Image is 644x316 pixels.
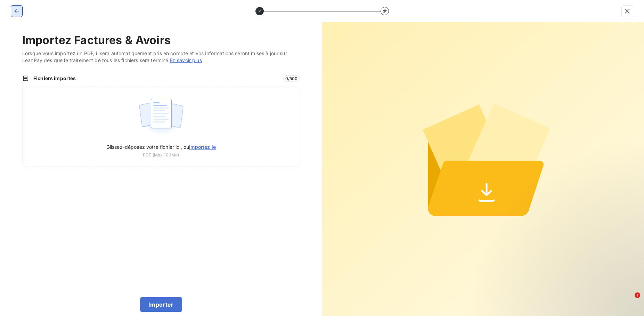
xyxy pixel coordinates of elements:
[635,292,640,298] span: 1
[189,144,216,150] span: importez le
[138,95,184,139] img: illustration
[22,33,300,47] h2: Importez Factures & Avoirs
[505,249,644,297] iframe: Intercom notifications message
[106,144,216,150] span: Glissez-déposez votre fichier ici, ou
[283,75,300,82] span: 0 / 500
[170,57,202,63] a: En savoir plus
[143,152,179,158] span: PDF (Max 100Mo)
[140,297,182,312] button: Importer
[620,292,637,309] iframe: Intercom live chat
[33,75,279,82] span: Fichiers importés
[22,50,300,64] span: Lorsque vous importez un PDF, il sera automatiquement pris en compte et vos informations seront m...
